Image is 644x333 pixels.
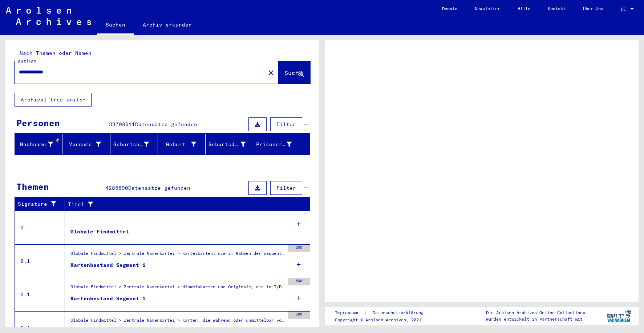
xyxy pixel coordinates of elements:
p: Copyright © Arolsen Archives, 2021 [335,317,432,323]
a: Archiv erkunden [134,16,201,33]
p: Die Arolsen Archives Online-Collections [486,309,585,316]
mat-label: Nach Themen oder Namen suchen [17,50,92,64]
div: Nachname [18,139,62,150]
div: Titel [68,201,296,208]
button: Filter [270,117,302,131]
div: 500 [288,278,310,285]
button: Filter [270,181,302,195]
div: 500 [288,312,310,319]
img: yv_logo.png [605,307,633,325]
button: Clear [264,65,278,80]
div: Geburtsdatum [208,139,255,150]
td: 0.1 [15,244,65,278]
img: Arolsen_neg.svg [6,7,91,25]
mat-header-cell: Vorname [62,134,110,155]
td: 0.1 [15,278,65,311]
div: Kartenbestand Segment 1 [70,261,146,269]
div: Geburtsdatum [208,141,246,148]
div: Geburtsname [113,141,149,148]
div: Signature [18,200,59,208]
div: Personen [16,116,60,129]
mat-icon: close [267,68,275,77]
span: 33708611 [109,121,135,128]
a: Datenschutzerklärung [367,309,432,317]
div: Geburt‏ [161,139,205,150]
span: 4285890 [105,185,128,191]
div: Signature [18,198,66,210]
div: Nachname [18,141,53,148]
div: Globale Findmittel > Zentrale Namenkartei > Karten, die während oder unmittelbar vor der sequenti... [70,317,284,327]
p: wurden entwickelt in Partnerschaft mit [486,316,585,322]
div: Titel [68,198,303,210]
div: Geburtsname [113,139,158,150]
mat-header-cell: Geburtsname [110,134,158,155]
span: Filter [276,185,296,191]
mat-header-cell: Geburtsdatum [206,134,253,155]
a: Suchen [97,16,134,35]
div: 350 [288,245,310,252]
div: Globale Findmittel [70,228,129,236]
mat-header-cell: Nachname [15,134,62,155]
button: Archival tree units [15,93,92,107]
span: Datensätze gefunden [128,185,190,191]
mat-header-cell: Geburt‏ [158,134,206,155]
mat-header-cell: Prisoner # [253,134,309,155]
span: Datensätze gefunden [135,121,197,128]
td: 0 [15,211,65,244]
div: Vorname [65,141,101,148]
div: Geburt‏ [161,141,196,148]
div: Themen [16,180,49,193]
div: Globale Findmittel > Zentrale Namenkartei > Hinweiskarten und Originale, die in T/D-Fällen aufgef... [70,284,284,294]
span: Suche [284,69,303,76]
span: Filter [276,121,296,128]
div: Prisoner # [256,141,291,148]
div: Kartenbestand Segment 1 [70,295,146,302]
button: Suche [278,61,310,84]
div: | [335,309,432,317]
div: Prisoner # [256,139,300,150]
div: Vorname [65,139,110,150]
div: Globale Findmittel > Zentrale Namenkartei > Karteikarten, die im Rahmen der sequentiellen Massend... [70,250,284,260]
span: DE [621,7,629,12]
a: Impressum [335,309,364,317]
